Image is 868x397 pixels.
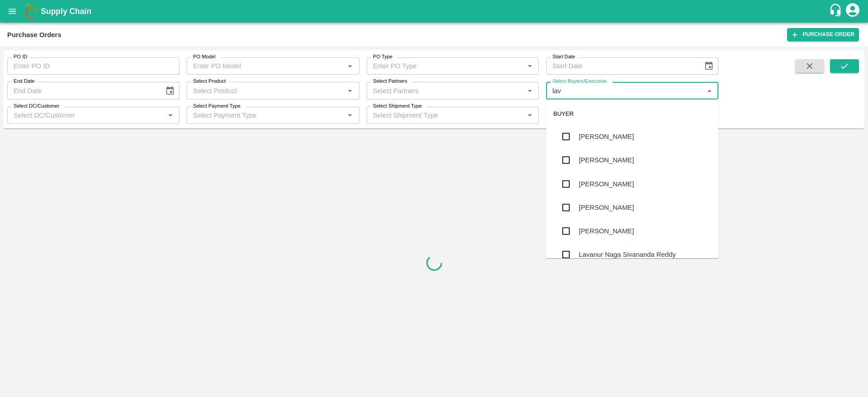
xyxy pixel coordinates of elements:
button: Close [703,85,715,97]
input: Select Buyers/Executive [549,85,701,96]
input: Select Payment Type [189,109,330,121]
label: Select Product [193,78,226,85]
button: Choose date [700,57,717,75]
div: [PERSON_NAME] [579,203,634,213]
input: Enter PO Type [369,60,521,72]
div: Lavanur Naga Sivananda Reddy [579,250,676,260]
button: Open [165,109,176,121]
input: End Date [7,82,158,99]
a: Purchase Order [787,28,859,41]
button: Open [524,85,536,97]
button: Open [344,60,356,72]
div: customer-support [829,3,844,19]
button: Open [344,109,356,121]
label: End Date [14,78,34,85]
input: Select Shipment Type [369,109,509,121]
label: Select Payment Type [193,103,241,110]
a: Supply Chain [41,5,829,18]
label: Start Date [552,53,575,61]
button: Open [344,85,356,97]
input: Select DC/Customer [10,109,162,121]
div: [PERSON_NAME] [579,226,634,236]
img: logo [23,2,41,20]
label: PO ID [14,53,27,61]
div: [PERSON_NAME] [579,179,634,189]
label: PO Type [373,53,392,61]
label: Select Partners [373,78,407,85]
input: Start Date [546,57,697,75]
div: account of current user [844,2,861,21]
div: [PERSON_NAME] [579,155,634,165]
div: [PERSON_NAME] [579,132,634,142]
div: Purchase Orders [7,29,61,41]
label: Select Shipment Type [373,103,422,110]
button: Open [524,60,536,72]
label: PO Model [193,53,216,61]
button: open drawer [2,1,23,22]
input: Enter PO ID [7,57,179,75]
input: Select Product [189,85,341,96]
label: Select DC/Customer [14,103,59,110]
button: Open [524,109,536,121]
input: Enter PO Model [189,60,341,72]
button: Choose date [161,82,179,99]
input: Select Partners [369,85,521,96]
div: BUYER [546,103,718,125]
label: Select Buyers/Executive [552,78,607,85]
b: Supply Chain [41,7,91,16]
